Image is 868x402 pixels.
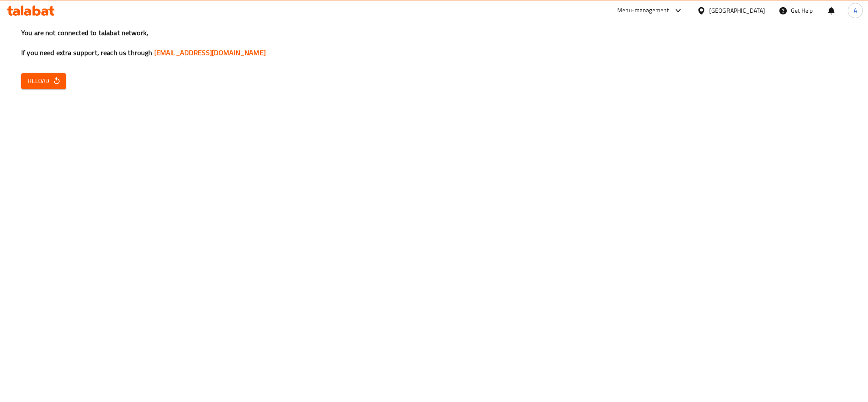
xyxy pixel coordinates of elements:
[21,28,847,58] h3: You are not connected to talabat network, If you need extra support, reach us through
[709,6,765,15] div: [GEOGRAPHIC_DATA]
[154,46,266,59] a: [EMAIL_ADDRESS][DOMAIN_NAME]
[617,6,669,16] div: Menu-management
[854,6,857,15] span: A
[28,76,59,86] span: Reload
[21,73,66,89] button: Reload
